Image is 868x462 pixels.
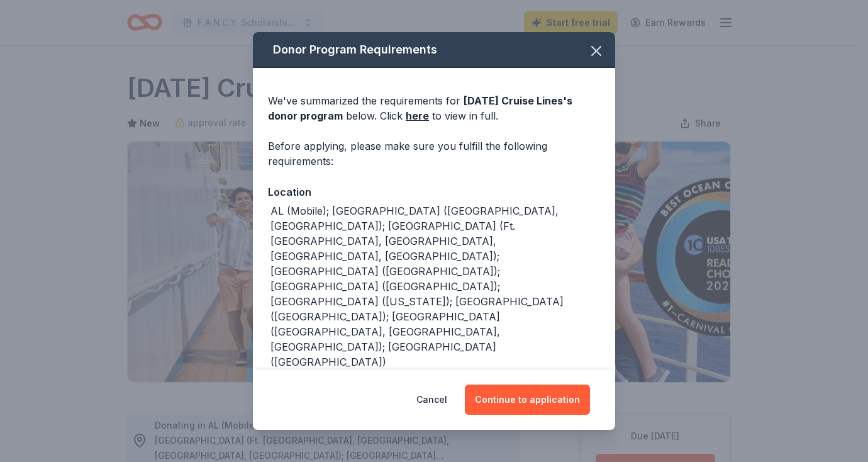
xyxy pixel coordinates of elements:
div: AL (Mobile); [GEOGRAPHIC_DATA] ([GEOGRAPHIC_DATA], [GEOGRAPHIC_DATA]); [GEOGRAPHIC_DATA] (Ft. [GE... [270,203,600,369]
div: Donor Program Requirements [253,32,615,68]
div: We've summarized the requirements for below. Click to view in full. [268,93,600,123]
a: here [406,108,429,123]
div: Location [268,184,600,200]
button: Continue to application [465,385,590,415]
button: Cancel [416,385,447,415]
div: Before applying, please make sure you fulfill the following requirements: [268,138,600,169]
